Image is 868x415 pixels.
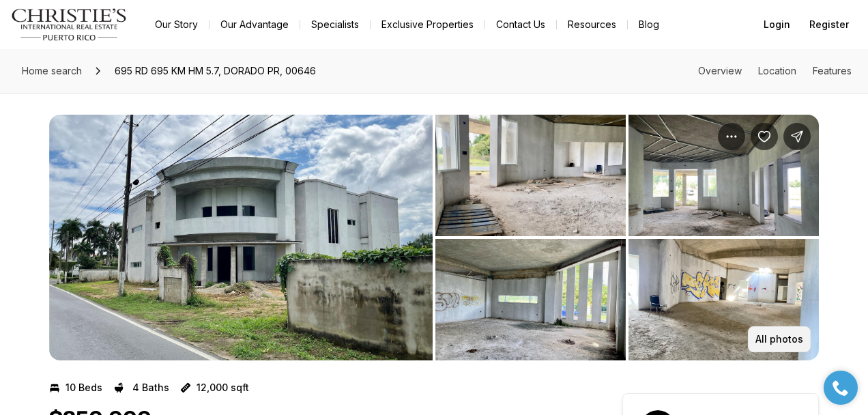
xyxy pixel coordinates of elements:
[371,15,484,34] a: Exclusive Properties
[435,115,626,236] button: View image gallery
[22,65,82,76] span: Home search
[49,115,819,360] div: Listing Photos
[755,11,798,38] button: Login
[109,60,321,82] span: 695 RD 695 KM HM 5.7, DORADO PR, 00646
[751,123,778,150] button: Save Property: 695 RD 695 KM HM 5.7
[764,19,790,30] span: Login
[748,326,811,352] button: All photos
[809,19,849,30] span: Register
[16,60,87,82] a: Home search
[758,65,796,76] a: Skip to: Location
[209,15,300,34] a: Our Advantage
[435,239,626,360] button: View image gallery
[813,65,852,76] a: Skip to: Features
[698,65,742,76] a: Skip to: Overview
[628,115,819,236] button: View image gallery
[485,15,556,34] button: Contact Us
[144,15,209,34] a: Our Story
[300,15,370,34] a: Specialists
[435,115,819,360] li: 2 of 4
[11,8,128,41] img: logo
[197,382,249,393] p: 12,000 sqft
[132,382,169,393] p: 4 Baths
[755,334,803,345] p: All photos
[698,66,852,76] nav: Page section menu
[66,382,102,393] p: 10 Beds
[783,123,811,150] button: Share Property: 695 RD 695 KM HM 5.7
[801,11,857,38] button: Register
[49,115,433,360] li: 1 of 4
[628,239,819,360] button: View image gallery
[49,115,433,360] button: View image gallery
[718,123,745,150] button: Property options
[628,15,670,34] a: Blog
[557,15,627,34] a: Resources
